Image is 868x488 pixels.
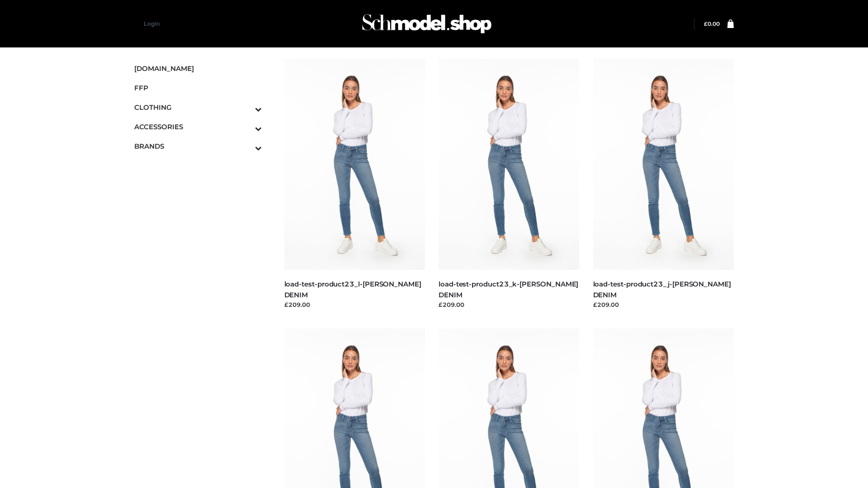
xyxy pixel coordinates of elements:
span: [DOMAIN_NAME] [134,63,262,74]
a: load-test-product23_k-[PERSON_NAME] DENIM [439,280,578,299]
button: Toggle Submenu [230,136,262,156]
a: CLOTHINGToggle Submenu [134,98,262,117]
a: FFP [134,78,262,98]
button: Toggle Submenu [230,117,262,136]
a: load-test-product23_l-[PERSON_NAME] DENIM [284,280,421,299]
a: ACCESSORIESToggle Submenu [134,117,262,136]
span: ACCESSORIES [134,122,262,132]
div: £209.00 [439,300,580,309]
span: FFP [134,83,262,93]
span: BRANDS [134,141,262,151]
bdi: 0.00 [704,20,720,27]
span: £ [704,20,708,27]
img: Schmodel Admin 964 [359,6,495,42]
a: load-test-product23_j-[PERSON_NAME] DENIM [593,280,731,299]
div: £209.00 [593,300,734,309]
div: £209.00 [284,300,425,309]
a: Login [144,20,160,27]
button: Toggle Submenu [230,98,262,117]
a: £0.00 [704,20,720,27]
a: BRANDSToggle Submenu [134,136,262,156]
span: CLOTHING [134,102,262,113]
a: [DOMAIN_NAME] [134,59,262,78]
